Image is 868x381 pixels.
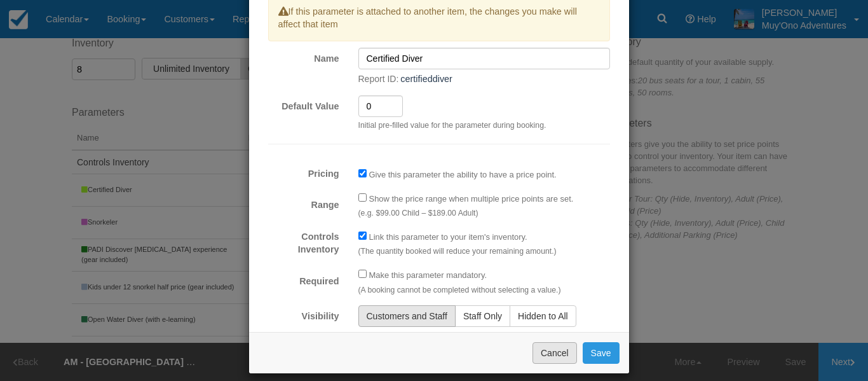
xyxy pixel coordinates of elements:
label: Name [259,48,349,66]
button: Staff Only [455,305,510,327]
p: Initial pre-filled value for the parameter during booking. [358,120,546,131]
p: Hiding a parameter will force the default value to be used. [358,330,557,341]
label: Give this parameter the ability to have a price point. [369,170,557,179]
label: Report ID: [358,73,401,85]
span: Customers and Staff [367,311,447,321]
label: Default Value [259,95,349,113]
button: Hidden to All [510,305,576,327]
span: Hidden to All [518,311,568,321]
label: Required [259,275,349,288]
p: (e.g. $99.00 Child – $189.00 Adult) [358,208,478,219]
p: (The quantity booked will reduce your remaining amount.) [358,246,557,257]
button: Save [583,342,620,364]
label: Pricing [259,167,349,181]
p: (A booking cannot be completed without selecting a value.) [358,285,561,296]
label: Link this parameter to your item's inventory. [369,232,527,242]
label: Show the price range when multiple price points are set. [369,194,574,204]
label: Range [259,198,349,212]
label: Make this parameter mandatory. [369,270,487,280]
button: Customers and Staff [358,305,456,327]
button: Cancel [532,342,577,364]
label: Visibility [259,305,349,323]
label: Controls Inventory [259,230,349,256]
span: Staff Only [463,311,502,321]
div: certifieddiver [358,73,610,86]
